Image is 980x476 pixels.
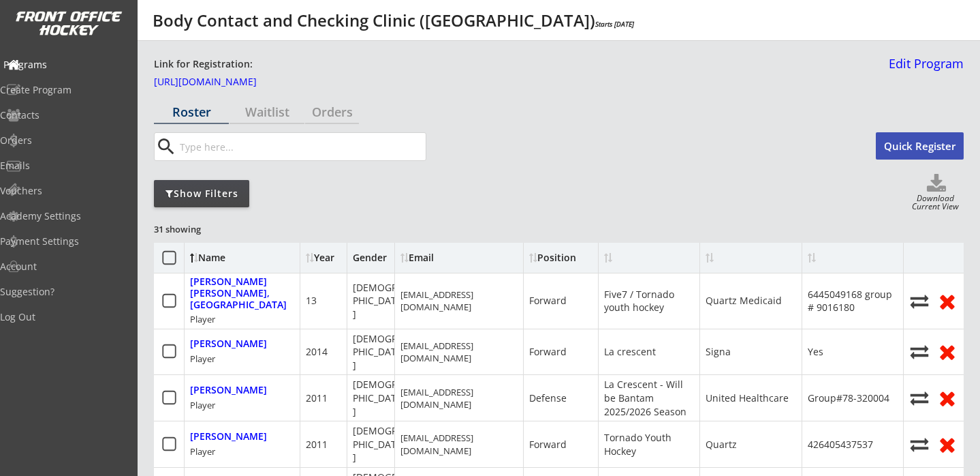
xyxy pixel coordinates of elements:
div: Programs [3,60,126,70]
button: Move player [909,389,930,407]
div: [EMAIL_ADDRESS][DOMAIN_NAME] [400,340,518,364]
div: Quartz Medicaid [706,294,782,308]
div: Year [306,253,342,263]
div: Show Filters [154,187,249,200]
div: 2014 [306,345,328,359]
em: Starts [DATE] [595,19,634,29]
div: Player [190,399,215,411]
div: La Crescent - Will be Bantam 2025/2026 Season [604,378,695,418]
div: Group#78-320004 [808,391,889,405]
div: [EMAIL_ADDRESS][DOMAIN_NAME] [400,386,518,411]
div: Link for Registration: [154,57,255,72]
div: Tornado Youth Hockey [604,431,695,458]
button: Move player [909,435,930,453]
div: Roster [154,106,229,118]
div: Five7 / Tornado youth hockey [604,288,695,314]
div: Player [190,445,215,458]
img: FOH%20White%20Logo%20Transparent.png [15,11,123,36]
a: [URL][DOMAIN_NAME] [154,77,290,92]
div: 6445049168 group # 9016180 [808,288,898,314]
div: Name [190,253,301,263]
div: Player [190,313,215,325]
div: Yes [808,345,823,359]
div: Body Contact and Checking Clinic ([GEOGRAPHIC_DATA]) [153,12,634,29]
div: Gender [353,253,394,263]
a: Edit Program [883,57,964,81]
button: Remove from roster (no refund) [936,434,958,455]
div: Player [190,353,215,365]
button: Remove from roster (no refund) [936,341,958,362]
button: Move player [909,292,930,310]
div: Forward [529,294,567,308]
div: 426405437537 [808,438,873,451]
div: 2011 [306,391,328,405]
div: Position [529,253,592,263]
button: Quick Register [876,132,964,160]
div: La crescent [604,345,656,359]
div: 31 showing [154,223,252,235]
button: Move player [909,342,930,361]
input: Type here... [177,133,426,160]
div: Email [400,253,518,263]
div: [EMAIL_ADDRESS][DOMAIN_NAME] [400,288,518,313]
div: Defense [529,391,567,405]
div: 13 [306,294,317,308]
div: Signa [706,345,731,359]
div: [DEMOGRAPHIC_DATA] [353,424,405,464]
div: [EMAIL_ADDRESS][DOMAIN_NAME] [400,432,518,456]
div: [DEMOGRAPHIC_DATA] [353,281,405,321]
button: Click to download full roster. Your browser settings may try to block it, check your security set... [909,174,964,194]
button: Remove from roster (no refund) [936,291,958,312]
div: Forward [529,438,567,451]
div: Forward [529,345,567,359]
div: [PERSON_NAME] [190,431,267,443]
div: [DEMOGRAPHIC_DATA] [353,332,405,372]
button: Remove from roster (no refund) [936,387,958,408]
div: Quartz [706,438,737,451]
button: search [155,136,177,158]
div: [PERSON_NAME] [190,385,267,396]
div: [DEMOGRAPHIC_DATA] [353,378,405,418]
div: Waitlist [230,106,304,118]
div: Orders [305,106,359,118]
div: Download Current View [907,194,964,213]
div: United Healthcare [706,391,789,405]
div: 2011 [306,438,328,451]
div: [PERSON_NAME] [PERSON_NAME], [GEOGRAPHIC_DATA] [190,276,294,310]
div: [PERSON_NAME] [190,338,267,350]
